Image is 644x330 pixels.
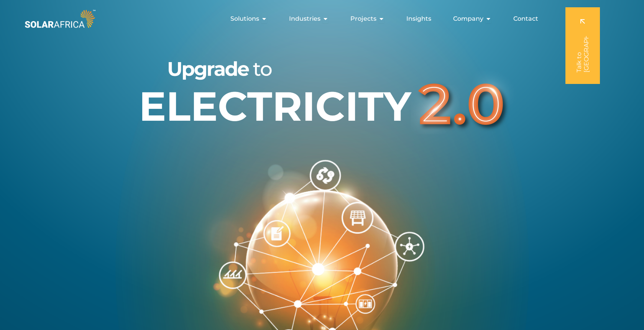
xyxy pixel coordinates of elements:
[406,14,431,23] a: Insights
[97,11,544,26] div: Menu Toggle
[289,14,320,23] span: Industries
[453,14,483,23] span: Company
[230,14,259,23] span: Solutions
[513,14,538,23] a: Contact
[350,14,376,23] span: Projects
[97,11,544,26] nav: Menu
